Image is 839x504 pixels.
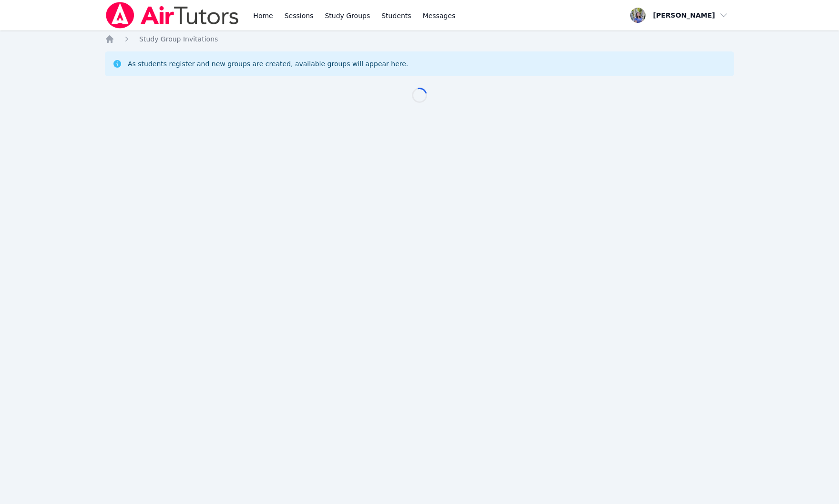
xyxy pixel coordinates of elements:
div: As students register and new groups are created, available groups will appear here. [128,59,408,69]
span: Messages [423,11,456,20]
span: Study Group Invitations [139,35,218,43]
nav: Breadcrumb [105,34,734,44]
a: Study Group Invitations [139,34,218,44]
img: Air Tutors [105,2,240,29]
